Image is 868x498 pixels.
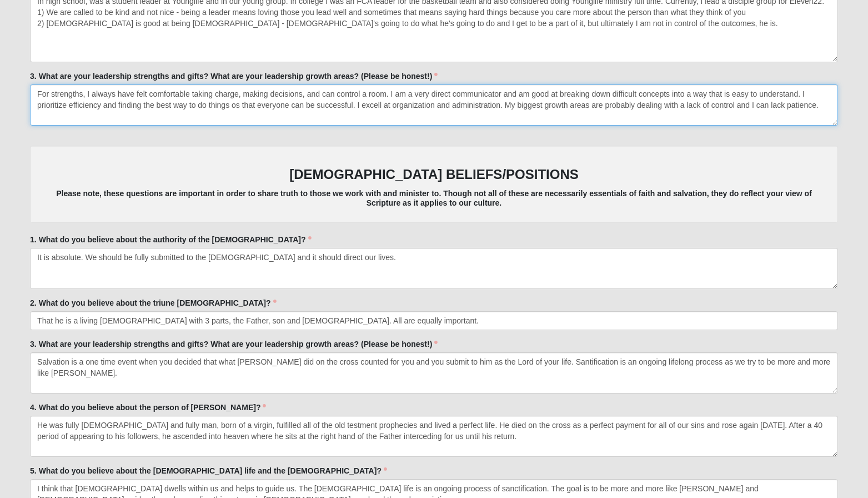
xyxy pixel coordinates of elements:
h3: [DEMOGRAPHIC_DATA] BELIEFS/POSITIONS [41,167,827,183]
label: 1. What do you believe about the authority of the [DEMOGRAPHIC_DATA]? [30,234,312,245]
label: 5. What do you believe about the [DEMOGRAPHIC_DATA] life and the [DEMOGRAPHIC_DATA]? [30,465,387,476]
label: 3. What are your leadership strengths and gifts? What are your leadership growth areas? (Please b... [30,71,438,82]
label: 2. What do you believe about the triune [DEMOGRAPHIC_DATA]? [30,297,277,308]
label: 4. What do you believe about the person of [PERSON_NAME]? [30,402,266,413]
h5: Please note, these questions are important in order to share truth to those we work with and mini... [41,189,827,208]
label: 3. What are your leadership strengths and gifts? What are your leadership growth areas? (Please b... [30,338,438,350]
